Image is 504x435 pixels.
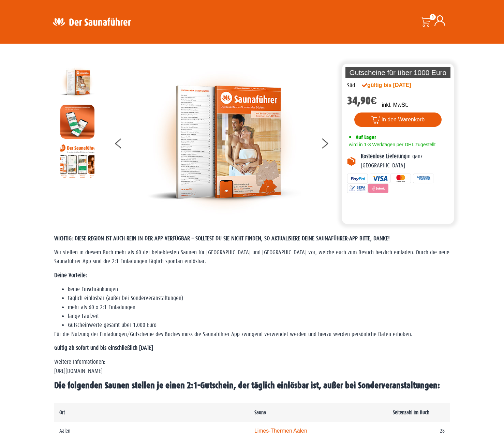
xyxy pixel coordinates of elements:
button: In den Warenkorb [354,112,442,127]
span: Die folgenden Saunen stellen je einen 2:1-Gutschein, der täglich einlösbar ist, außer bei Sonderv... [54,380,440,390]
li: lange Laufzeit [68,312,450,321]
a: Limes-Thermen Aalen [254,428,307,434]
div: Süd [347,81,355,90]
img: der-saunafuehrer-2025-sued [147,65,301,219]
p: in ganz [GEOGRAPHIC_DATA] [361,152,449,170]
img: MOCKUP-iPhone_regional [60,105,94,139]
p: inkl. MwSt. [382,101,408,109]
bdi: 34,90 [347,94,377,107]
strong: Gültig ab sofort und bis einschließlich [DATE] [54,345,153,351]
span: Wir stellen in diesem Buch mehr als 60 der beliebtesten Saunen für [GEOGRAPHIC_DATA] und [GEOGRAP... [54,249,449,265]
p: Weitere Informationen: [URL][DOMAIN_NAME] [54,358,450,376]
b: Kostenlose Lieferung [361,153,406,160]
span: wird in 1-3 Werktagen per DHL zugestellt [347,142,435,147]
span: WICHTIG: DIESE REGION IST AUCH REIN IN DER APP VERFÜGBAR – SOLLTEST DU SIE NICHT FINDEN, SO AKTUA... [54,235,390,242]
b: Seitenzahl im Buch [393,409,429,415]
strong: Deine Vorteile: [54,272,87,279]
img: der-saunafuehrer-2025-sued [60,65,94,100]
p: Für die Nutzung der Einladungen/Gutscheine des Buches muss die Saunaführer-App zwingend verwendet... [54,330,450,339]
span: 0 [430,14,436,20]
span: Auf Lager [356,134,376,140]
div: gültig bis [DATE] [362,81,426,89]
img: Anleitung7tn [60,144,94,178]
li: täglich einlösbar (außer bei Sonderveranstaltungen) [68,294,450,303]
li: keine Einschränkungen [68,285,450,294]
p: Gutscheine für über 1000 Euro [345,67,450,78]
b: Ort [59,409,65,415]
li: mehr als 60 x 2:1-Einladungen [68,303,450,312]
span: € [371,94,377,107]
b: Sauna [254,409,266,415]
li: Gutscheinwerte gesamt über 1.000 Euro [68,321,450,330]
